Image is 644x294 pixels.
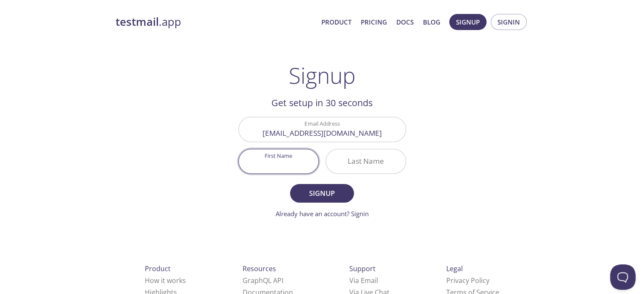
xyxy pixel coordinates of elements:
[361,16,387,27] a: Pricing
[145,264,171,273] span: Product
[321,16,351,27] a: Product
[299,187,344,199] span: Signup
[491,14,527,30] button: Signin
[243,276,283,285] a: GraphQL API
[349,276,378,285] a: Via Email
[145,276,186,285] a: How it works
[116,14,159,29] strong: testmail
[446,264,463,273] span: Legal
[396,16,414,27] a: Docs
[238,96,406,110] h2: Get setup in 30 seconds
[349,264,376,273] span: Support
[423,16,440,27] a: Blog
[456,16,480,27] span: Signup
[290,184,354,203] button: Signup
[446,276,489,285] a: Privacy Policy
[276,209,369,218] a: Already have an account? Signin
[116,15,315,29] a: testmail.app
[449,14,486,30] button: Signup
[243,264,276,273] span: Resources
[289,63,356,88] h1: Signup
[498,16,520,27] span: Signin
[610,264,636,290] iframe: Help Scout Beacon - Open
